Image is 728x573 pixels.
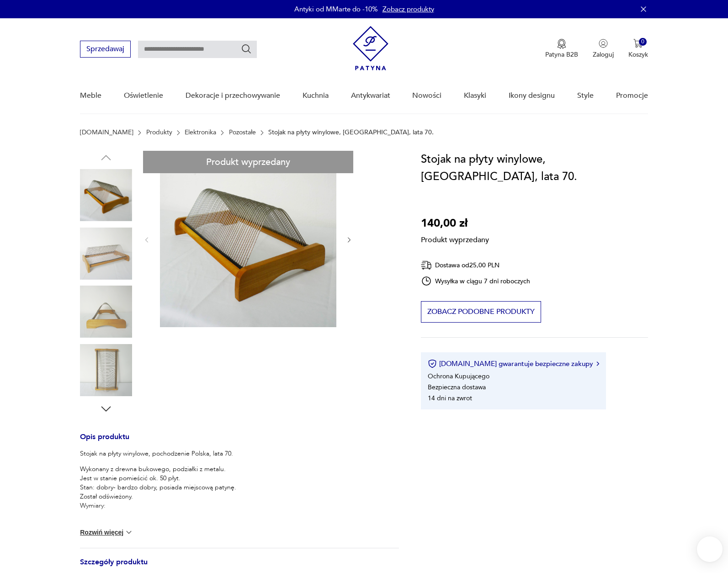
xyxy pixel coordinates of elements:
img: Patyna - sklep z meblami i dekoracjami vintage [353,26,388,70]
a: Promocje [616,78,648,113]
div: 0 [639,38,647,46]
button: Patyna B2B [545,39,578,59]
a: Dekoracje i przechowywanie [186,78,280,113]
button: Rozwiń więcej [80,528,133,537]
a: Antykwariat [351,78,390,113]
p: Zaloguj [593,50,614,59]
button: Sprzedawaj [80,41,131,58]
div: Dostawa od 25,00 PLN [421,260,531,271]
img: Ikonka użytkownika [599,39,608,48]
p: 140,00 zł [421,215,489,232]
a: Ikona medaluPatyna B2B [545,39,578,59]
li: Bezpieczna dostawa [428,383,486,392]
a: Elektronika [185,129,216,136]
img: Ikona strzałki w prawo [596,361,599,366]
a: Pozostałe [229,129,256,136]
img: chevron down [124,528,133,537]
a: Oświetlenie [124,78,163,113]
a: Produkty [146,129,172,136]
p: Patyna B2B [545,50,578,59]
button: [DOMAIN_NAME] gwarantuje bezpieczne zakupy [428,359,599,368]
p: Koszyk [628,50,648,59]
h1: Stojak na płyty winylowe, [GEOGRAPHIC_DATA], lata 70. [421,151,648,186]
a: Zobacz produkty [383,5,434,14]
p: Stojak na płyty winylowe, pochodzenie Polska, lata 70. [80,449,236,458]
button: 0Koszyk [628,39,648,59]
img: Ikona certyfikatu [428,359,437,368]
p: Antyki od MMarte do -10% [294,5,378,14]
a: Nowości [412,78,441,113]
a: Meble [80,78,101,113]
h3: Opis produktu [80,434,399,449]
li: Ochrona Kupującego [428,372,489,381]
button: Zobacz podobne produkty [421,301,541,323]
img: Ikona dostawy [421,260,432,271]
div: Wysyłka w ciągu 7 dni roboczych [421,276,531,286]
a: Kuchnia [303,78,329,113]
p: Stojak na płyty winylowe, [GEOGRAPHIC_DATA], lata 70. [268,129,434,136]
a: Klasyki [464,78,486,113]
img: Ikona koszyka [633,39,643,48]
a: Style [577,78,594,113]
button: Zaloguj [593,39,614,59]
iframe: Smartsupp widget button [697,536,723,562]
a: Sprzedawaj [80,47,131,53]
p: Produkt wyprzedany [421,232,489,245]
img: Ikona medalu [557,39,566,49]
li: 14 dni na zwrot [428,394,472,403]
p: Wykonany z drewna bukowego, podziałki z metalu. Jest w stanie pomieścić ok. 50 płyt. Stan: dobry-... [80,465,236,510]
a: [DOMAIN_NAME] [80,129,133,136]
button: Szukaj [241,43,252,54]
a: Ikony designu [509,78,555,113]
